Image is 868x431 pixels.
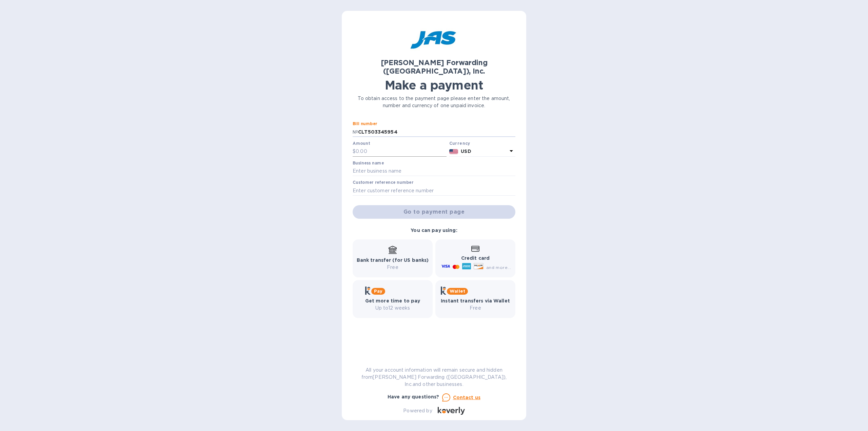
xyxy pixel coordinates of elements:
b: You can pay using: [411,228,457,233]
input: 0.00 [356,146,447,157]
b: Credit card [461,255,490,261]
p: To obtain access to the payment page please enter the amount, number and currency of one unpaid i... [353,95,515,109]
p: Free [357,264,429,271]
b: Have any questions? [388,394,439,399]
b: Get more time to pay [365,298,420,303]
b: Bank transfer (for US banks) [357,257,429,263]
p: $ [353,148,356,155]
p: Powered by [403,407,432,414]
b: USD [461,149,471,154]
span: and more... [486,265,511,270]
label: Business name [353,161,384,165]
u: Contact us [453,395,481,400]
img: USD [449,149,458,154]
label: Bill number [353,122,377,126]
p: All your account information will remain secure and hidden from [PERSON_NAME] Forwarding ([GEOGRA... [353,367,515,388]
b: [PERSON_NAME] Forwarding ([GEOGRAPHIC_DATA]), Inc. [381,58,488,75]
h1: Make a payment [353,78,515,92]
input: Enter business name [353,166,515,176]
label: Amount [353,141,370,145]
b: Wallet [450,289,465,294]
p: Up to 12 weeks [365,305,420,312]
p: № [353,129,358,136]
label: Customer reference number [353,181,413,185]
p: Free [441,305,510,312]
input: Enter customer reference number [353,185,515,196]
b: Instant transfers via Wallet [441,298,510,303]
input: Enter bill number [358,127,515,137]
b: Currency [449,141,470,146]
b: Pay [374,289,382,294]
